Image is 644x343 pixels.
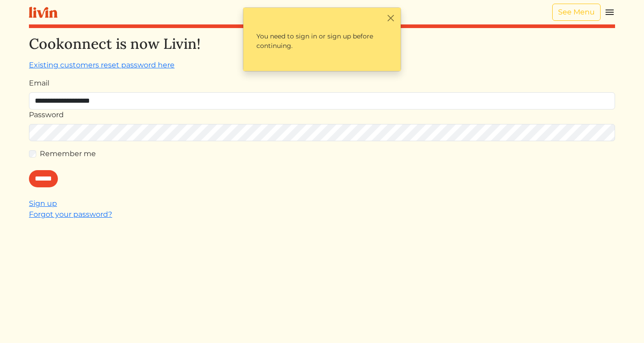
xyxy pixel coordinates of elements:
p: You need to sign in or sign up before continuing. [249,24,395,58]
img: livin-logo-a0d97d1a881af30f6274990eb6222085a2533c92bbd1e4f22c21b4f0d0e3210c.svg [29,7,57,18]
a: Forgot your password? [29,210,112,219]
label: Email [29,78,49,89]
img: menu_hamburger-cb6d353cf0ecd9f46ceae1c99ecbeb4a00e71ca567a856bd81f57e9d8c17bb26.svg [604,7,615,18]
label: Remember me [40,148,96,159]
a: Sign up [29,199,57,208]
a: See Menu [552,4,601,21]
button: Close [386,13,395,23]
h2: Cookonnect is now Livin! [29,35,615,52]
a: Existing customers reset password here [29,61,175,69]
label: Password [29,110,64,120]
